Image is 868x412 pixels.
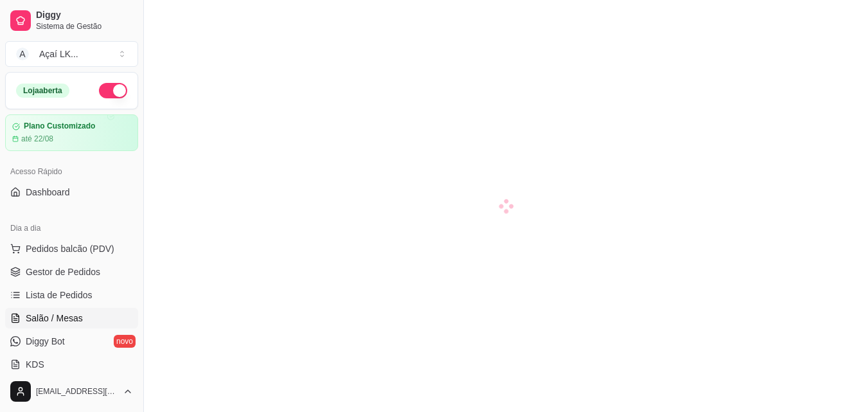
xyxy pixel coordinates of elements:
span: Lista de Pedidos [26,289,93,301]
article: até 22/08 [21,134,53,144]
span: [EMAIL_ADDRESS][DOMAIN_NAME] [36,386,118,397]
article: Plano Customizado [24,121,95,131]
a: Lista de Pedidos [5,285,138,305]
div: Acesso Rápido [5,161,138,182]
div: Dia a dia [5,218,138,238]
span: Dashboard [26,186,70,199]
span: Diggy [36,10,133,21]
a: Diggy Botnovo [5,331,138,352]
span: Diggy Bot [26,335,65,348]
a: Plano Customizadoaté 22/08 [5,114,138,151]
span: Salão / Mesas [26,312,83,325]
a: Dashboard [5,182,138,202]
span: Sistema de Gestão [36,21,133,31]
button: [EMAIL_ADDRESS][DOMAIN_NAME] [5,376,138,407]
a: KDS [5,354,138,375]
button: Select a team [5,41,138,67]
span: A [16,48,29,60]
a: Gestor de Pedidos [5,262,138,282]
span: Pedidos balcão (PDV) [26,242,114,255]
div: Loja aberta [16,84,69,98]
button: Pedidos balcão (PDV) [5,238,138,259]
button: Alterar Status [99,83,127,98]
span: Gestor de Pedidos [26,265,100,278]
a: Salão / Mesas [5,308,138,328]
div: Açaí LK ... [39,48,78,60]
span: KDS [26,358,44,371]
a: DiggySistema de Gestão [5,5,138,36]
